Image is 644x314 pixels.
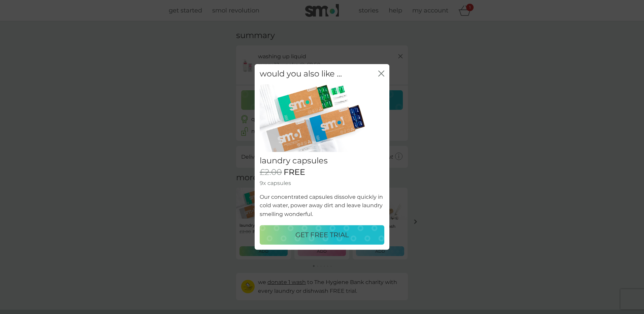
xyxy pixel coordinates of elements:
button: close [378,70,384,77]
button: GET FREE TRIAL [260,225,384,245]
p: GET FREE TRIAL [295,230,349,241]
p: Our concentrated capsules dissolve quickly in cold water, power away dirt and leave laundry smell... [260,193,384,219]
span: FREE [284,168,305,178]
span: £2.00 [260,168,282,178]
h2: would you also like ... [260,69,342,79]
p: 9x capsules [260,179,384,188]
h2: laundry capsules [260,156,384,166]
